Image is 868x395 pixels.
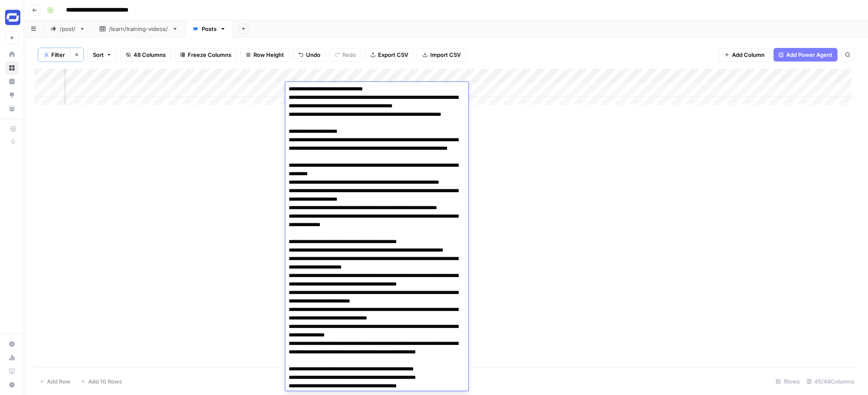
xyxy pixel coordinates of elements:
a: Usage [5,351,19,364]
span: Export CSV [378,50,408,59]
a: Browse [5,61,19,75]
a: /learn/training-videos/ [92,20,185,37]
span: Add Row [47,377,70,386]
button: Redo [329,48,362,62]
span: 48 Columns [134,50,166,59]
button: Workspace: Synthesia [5,7,19,28]
span: Redo [342,50,356,59]
span: Add Power Agent [786,50,832,59]
button: 48 Columns [120,48,171,62]
span: Add Column [732,50,765,59]
button: Add Column [719,48,770,62]
span: Row Height [253,50,284,59]
a: Insights [5,75,19,88]
a: Settings [5,337,19,351]
a: Opportunities [5,88,19,102]
button: Row Height [240,48,289,62]
span: Import CSV [430,50,461,59]
div: /post/ [60,25,76,33]
button: Add 10 Rows [75,375,127,388]
div: 3 [44,51,49,58]
button: Add Power Agent [773,48,837,62]
button: Freeze Columns [175,48,237,62]
span: Filter [51,50,65,59]
a: /post/ [43,20,92,37]
a: Your Data [5,102,19,115]
button: Help + Support [5,378,19,392]
button: Import CSV [417,48,466,62]
span: Freeze Columns [188,50,231,59]
div: 1 Rows [772,375,803,388]
span: Undo [306,50,320,59]
button: Export CSV [365,48,414,62]
button: Undo [293,48,326,62]
button: 3Filter [38,48,70,62]
button: Add Row [34,375,75,388]
div: Posts [202,25,217,33]
span: Add 10 Rows [88,377,122,386]
a: Posts [185,20,233,37]
img: Synthesia Logo [5,10,20,25]
span: 3 [45,51,47,58]
a: Home [5,48,19,61]
button: Sort [87,48,117,62]
div: /learn/training-videos/ [109,25,169,33]
a: Learning Hub [5,364,19,378]
div: 45/48 Columns [803,375,858,388]
span: Sort [93,50,104,59]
